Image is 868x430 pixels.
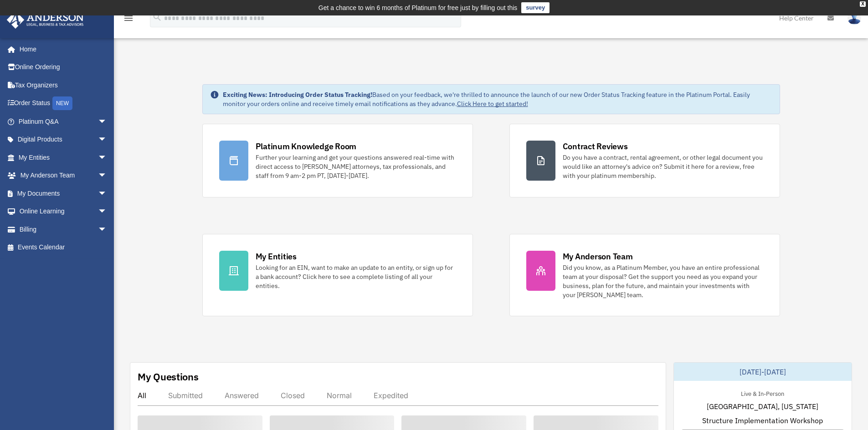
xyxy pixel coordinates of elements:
a: Online Ordering [6,58,121,76]
div: All [138,391,146,400]
div: Submitted [168,391,203,400]
img: User Pic [847,11,861,25]
a: Tax Organizers [6,76,121,94]
div: Did you know, as a Platinum Member, you have an entire professional team at your disposal? Get th... [563,263,763,299]
div: Do you have a contract, rental agreement, or other legal document you would like an attorney's ad... [563,153,763,180]
div: Looking for an EIN, want to make an update to an entity, or sign up for a bank account? Click her... [256,263,456,290]
a: Home [6,40,116,58]
a: Contract Reviews Do you have a contract, rental agreement, or other legal document you would like... [509,124,780,197]
a: Platinum Q&Aarrow_drop_down [6,112,121,131]
span: Structure Implementation Workshop [702,415,823,426]
i: menu [123,13,134,24]
a: My Anderson Teamarrow_drop_down [6,167,121,185]
div: Contract Reviews [563,141,628,152]
div: Answered [225,391,259,400]
a: survey [521,2,550,13]
a: menu [123,16,134,24]
div: Normal [327,391,352,400]
a: My Entitiesarrow_drop_down [6,148,121,167]
div: Based on your feedback, we're thrilled to announce the launch of our new Order Status Tracking fe... [223,90,772,108]
a: My Entities Looking for an EIN, want to make an update to an entity, or sign up for a bank accoun... [202,234,473,316]
div: Further your learning and get your questions answered real-time with direct access to [PERSON_NAM... [256,153,456,180]
a: Events Calendar [6,238,121,257]
a: Digital Productsarrow_drop_down [6,131,121,149]
img: Anderson Advisors Platinum Portal [4,11,87,29]
a: Platinum Knowledge Room Further your learning and get your questions answered real-time with dire... [202,124,473,197]
a: My Anderson Team Did you know, as a Platinum Member, you have an entire professional team at your... [509,234,780,316]
span: arrow_drop_down [98,202,116,221]
a: Order StatusNEW [6,94,121,113]
i: search [152,12,162,22]
div: close [860,1,866,7]
div: NEW [52,96,72,110]
a: Online Learningarrow_drop_down [6,202,121,221]
a: My Documentsarrow_drop_down [6,184,121,202]
span: arrow_drop_down [98,220,116,239]
span: arrow_drop_down [98,167,116,185]
div: [DATE]-[DATE] [674,363,852,381]
span: arrow_drop_down [98,148,116,167]
span: arrow_drop_down [98,184,116,203]
span: arrow_drop_down [98,112,116,131]
div: My Questions [138,370,199,384]
div: Live & In-Person [734,388,791,398]
span: arrow_drop_down [98,131,116,149]
a: Billingarrow_drop_down [6,220,121,238]
div: Get a chance to win 6 months of Platinum for free just by filling out this [318,2,518,13]
span: [GEOGRAPHIC_DATA], [US_STATE] [707,401,818,412]
div: My Anderson Team [563,251,633,262]
div: Platinum Knowledge Room [256,141,357,152]
a: Click Here to get started! [457,100,528,108]
div: My Entities [256,251,297,262]
div: Expedited [374,391,408,400]
strong: Exciting News: Introducing Order Status Tracking! [223,91,372,99]
div: Closed [281,391,305,400]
